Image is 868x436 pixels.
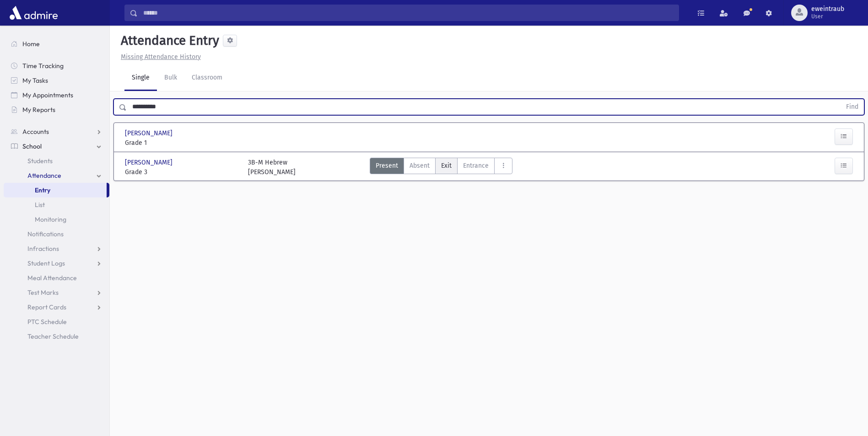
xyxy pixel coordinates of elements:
h5: Attendance Entry [117,33,219,48]
a: Single [124,65,157,91]
button: Find [841,99,864,115]
a: Notifications [4,227,109,241]
span: Home [22,40,40,48]
a: PTC Schedule [4,314,109,329]
img: AdmirePro [7,4,60,22]
a: My Appointments [4,88,109,102]
span: Absent [410,161,430,170]
a: Test Marks [4,285,109,300]
span: [PERSON_NAME] [125,158,174,167]
span: Teacher Schedule [27,332,79,340]
a: Entry [4,183,107,197]
a: My Reports [4,102,109,117]
span: Report Cards [27,303,66,311]
span: Monitoring [35,215,66,223]
span: My Tasks [22,76,48,85]
span: User [811,13,844,20]
a: Teacher Schedule [4,329,109,344]
span: List [35,201,45,209]
a: Home [4,37,109,51]
span: Infractions [27,245,59,253]
a: Meal Attendance [4,271,109,285]
span: Exit [441,161,452,170]
span: Students [27,157,53,165]
span: PTC Schedule [27,318,67,326]
span: Entrance [463,161,489,170]
span: Meal Attendance [27,274,77,282]
span: School [22,142,42,150]
span: My Appointments [22,91,73,99]
div: 3B-M Hebrew [PERSON_NAME] [248,158,296,177]
span: My Reports [22,106,55,114]
a: Missing Attendance History [117,53,201,61]
span: Entry [35,186,50,194]
span: Accounts [22,128,49,136]
span: Attendance [27,171,61,180]
a: Students [4,154,109,168]
a: Attendance [4,168,109,183]
a: Classroom [184,65,230,91]
a: Student Logs [4,256,109,271]
a: Monitoring [4,212,109,227]
a: Report Cards [4,300,109,314]
div: AttTypes [370,158,512,177]
span: Test Marks [27,288,59,297]
span: Time Tracking [22,62,64,70]
a: School [4,139,109,154]
span: Student Logs [27,259,65,267]
a: Bulk [157,65,184,91]
span: Grade 1 [125,138,239,148]
span: [PERSON_NAME] [125,128,174,138]
span: Present [376,161,398,170]
a: My Tasks [4,73,109,88]
a: List [4,197,109,212]
input: Search [138,5,679,21]
span: eweintraub [811,5,844,13]
a: Infractions [4,241,109,256]
u: Missing Attendance History [121,53,201,61]
span: Notifications [27,230,64,238]
a: Accounts [4,124,109,139]
a: Time Tracking [4,58,109,73]
span: Grade 3 [125,167,239,177]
